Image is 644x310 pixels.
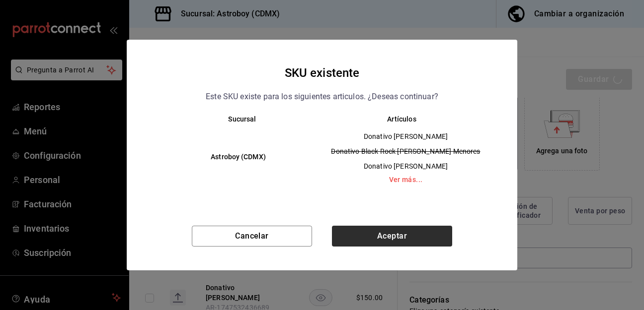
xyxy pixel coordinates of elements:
[285,63,360,82] h4: SKU existente
[330,131,481,141] span: Donativo [PERSON_NAME]
[206,90,438,103] p: Este SKU existe para los siguientes articulos. ¿Deseas continuar?
[330,146,481,156] span: Donativo Black Rock [PERSON_NAME] Menores
[332,226,452,247] button: Aceptar
[147,115,322,123] th: Sucursal
[162,152,314,163] h6: Astroboy (CDMX)
[192,226,312,247] button: Cancelar
[330,176,481,183] a: Ver más...
[330,161,481,171] span: Donativo [PERSON_NAME]
[322,115,497,123] th: Artículos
